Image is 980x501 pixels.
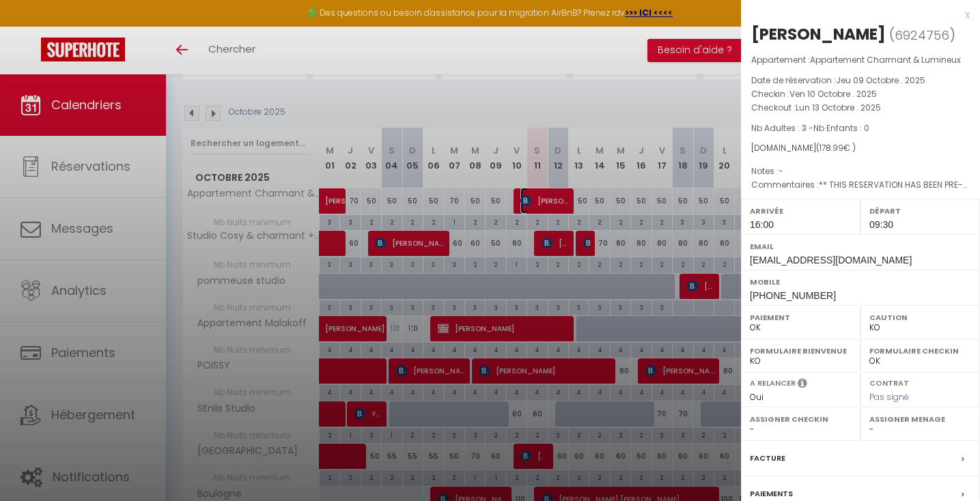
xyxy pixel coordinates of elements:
p: Notes : [751,164,970,178]
label: Assigner Checkin [750,412,852,426]
span: ( ) [889,25,955,44]
p: Commentaires : [751,178,970,192]
span: 09:30 [869,219,893,230]
span: - [779,165,783,177]
label: Départ [869,204,971,218]
p: Date de réservation : [751,74,970,87]
span: Jeu 09 Octobre . 2025 [836,74,925,86]
span: Pas signé [869,391,909,403]
span: [PHONE_NUMBER] [750,290,836,301]
label: Arrivée [750,204,852,218]
span: Nb Enfants : 0 [813,122,869,134]
div: [PERSON_NAME] [751,23,886,45]
p: Checkout : [751,101,970,115]
span: Lun 13 Octobre . 2025 [796,102,881,113]
p: Appartement : [751,53,970,67]
span: 178.99 [820,142,843,154]
div: x [741,7,970,23]
p: Checkin : [751,87,970,101]
span: 16:00 [750,219,774,230]
label: Assigner Menage [869,412,971,426]
span: Appartement Charmant & Lumineux [810,54,961,66]
label: Email [750,240,971,253]
label: Contrat [869,377,909,386]
span: 6924756 [895,27,949,44]
div: [DOMAIN_NAME] [751,142,970,155]
span: Ven 10 Octobre . 2025 [789,88,877,100]
span: ( € ) [816,142,856,154]
label: A relancer [750,377,796,389]
label: Mobile [750,275,971,289]
i: Sélectionner OUI si vous souhaiter envoyer les séquences de messages post-checkout [798,377,807,392]
label: Paiement [750,311,852,324]
span: [EMAIL_ADDRESS][DOMAIN_NAME] [750,255,912,266]
label: Facture [750,451,785,466]
label: Paiements [750,487,793,501]
label: Caution [869,311,971,324]
label: Formulaire Bienvenue [750,344,852,358]
span: Nb Adultes : 3 - [751,122,869,134]
label: Formulaire Checkin [869,344,971,358]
